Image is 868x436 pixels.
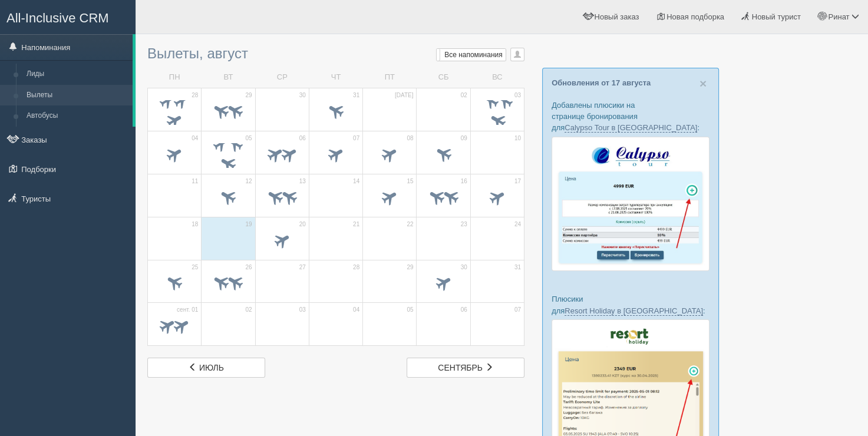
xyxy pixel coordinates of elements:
a: Resort Holiday в [GEOGRAPHIC_DATA] [565,306,703,316]
span: 21 [353,220,359,229]
a: Вылеты [21,85,133,106]
span: 02 [461,91,467,100]
a: All-Inclusive CRM [1,1,135,33]
span: [DATE] [395,91,413,100]
span: 08 [407,134,413,143]
span: 11 [192,177,198,186]
span: 27 [299,263,306,272]
span: 31 [514,263,521,272]
span: 25 [192,263,198,272]
img: calypso-tour-proposal-crm-for-travel-agency.jpg [552,137,709,272]
td: ПТ [363,67,417,88]
span: 04 [353,306,359,314]
td: СР [255,67,309,88]
td: ПН [148,67,202,88]
span: сентябрь [438,363,483,372]
p: Добавлены плюсики на странице бронирования для : [552,100,709,133]
span: 20 [299,220,306,229]
span: 14 [353,177,359,186]
span: 22 [407,220,413,229]
span: 17 [514,177,521,186]
a: Calypso Tour в [GEOGRAPHIC_DATA] [565,123,697,133]
span: 05 [407,306,413,314]
a: июль [147,358,265,378]
td: ВС [470,67,524,88]
span: 05 [245,134,252,143]
span: 04 [192,134,198,143]
span: июль [199,363,224,372]
span: 07 [353,134,359,143]
span: 29 [407,263,413,272]
a: сентябрь [407,358,524,378]
span: 06 [461,306,467,314]
span: 07 [514,306,521,314]
td: ВТ [202,67,255,88]
span: Новый турист [752,12,801,21]
a: Обновления от 17 августа [552,78,651,87]
span: 09 [461,134,467,143]
span: 30 [299,91,306,100]
span: 28 [353,263,359,272]
span: 12 [245,177,252,186]
td: ЧТ [309,67,362,88]
span: 28 [192,91,198,100]
span: 02 [245,306,252,314]
span: 03 [514,91,521,100]
span: 03 [299,306,306,314]
span: 18 [192,220,198,229]
span: 24 [514,220,521,229]
span: 31 [353,91,359,100]
span: All-Inclusive CRM [6,11,109,25]
span: Новый заказ [594,12,639,21]
button: Close [699,77,707,90]
span: × [699,77,707,90]
span: Ринат [828,12,849,21]
span: 10 [514,134,521,143]
span: 29 [245,91,252,100]
span: 15 [407,177,413,186]
a: Автобусы [21,105,133,127]
p: Плюсики для : [552,293,709,316]
span: 23 [461,220,467,229]
a: Лиды [21,64,133,85]
span: 19 [245,220,252,229]
h3: Вылеты, август [147,46,524,61]
span: Все напоминания [444,51,503,59]
span: 30 [461,263,467,272]
td: СБ [417,67,470,88]
span: 13 [299,177,306,186]
span: Новая подборка [666,12,724,21]
span: 06 [299,134,306,143]
span: сент. 01 [177,306,198,314]
span: 16 [461,177,467,186]
span: 26 [245,263,252,272]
